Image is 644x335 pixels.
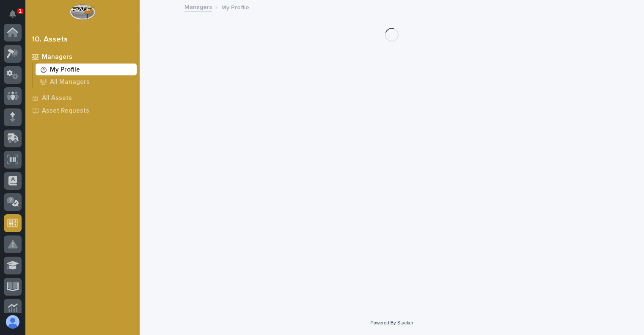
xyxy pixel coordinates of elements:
p: 1 [19,8,22,14]
a: Managers [184,2,212,11]
p: All Assets [42,94,72,102]
p: My Profile [50,66,80,74]
button: users-avatar [4,313,22,331]
a: All Managers [33,76,140,88]
p: Managers [42,53,72,61]
a: Powered By Stacker [370,320,413,325]
button: Notifications [4,5,22,23]
p: All Managers [50,78,90,86]
div: 10. Assets [32,35,68,44]
a: My Profile [33,64,140,75]
a: All Assets [25,91,140,104]
div: Notifications1 [11,10,22,24]
a: Asset Requests [25,104,140,117]
p: My Profile [221,2,249,11]
a: Managers [25,50,140,63]
img: Workspace Logo [70,4,95,20]
p: Asset Requests [42,107,89,115]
